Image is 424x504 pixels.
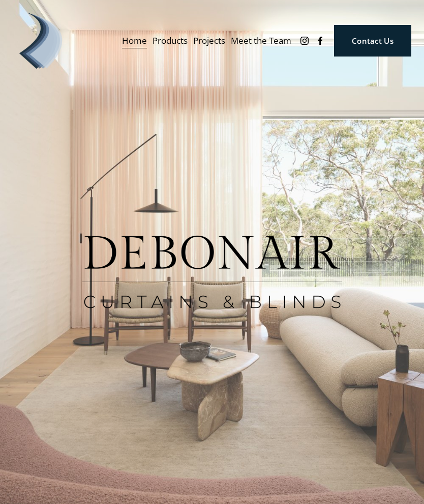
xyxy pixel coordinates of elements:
span: Products [153,33,188,49]
a: Projects [193,32,225,49]
a: Instagram [299,36,310,46]
a: Home [122,32,147,49]
img: Debonair | Curtains, Blinds, Shutters &amp; Awnings [13,13,69,69]
a: Meet the Team [231,32,291,49]
a: Facebook [315,36,325,46]
a: folder dropdown [153,32,188,49]
a: Contact Us [334,25,411,57]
